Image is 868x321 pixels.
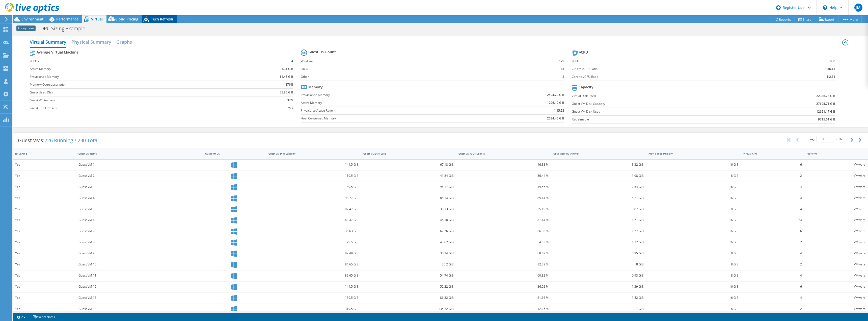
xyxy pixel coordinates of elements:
[458,195,549,201] div: 85.14 %
[363,195,453,201] div: 85.14 GiB
[268,162,359,167] div: 144.5 GiB
[827,74,835,79] b: 1:2.34
[78,173,200,179] div: Guest VM 2
[553,152,637,155] div: Used Memory (Active)
[559,59,564,64] b: 179
[458,284,549,289] div: 36.02 %
[816,109,835,114] b: 12621.17 GiB
[78,228,200,234] div: Guest VM 7
[743,295,802,301] div: 4
[648,217,739,223] div: 16 GiB
[648,152,733,155] div: Provisioned Memory
[285,82,293,87] b: 876%
[268,306,359,312] div: 319.5 GiB
[268,273,359,278] div: 89.65 GiB
[816,136,834,142] input: jump to page
[562,74,564,79] b: 2
[363,273,453,278] div: 54.74 GiB
[743,228,802,234] div: 6
[743,306,802,312] div: 2
[30,90,236,95] label: Guest Used Disk
[30,59,236,64] label: vCPUs
[579,50,588,55] b: vCPU
[268,284,359,289] div: 144.5 GiB
[44,137,99,144] span: 226 Running / 230 Total
[363,251,453,256] div: 30.24 GiB
[78,239,200,245] div: Guest VM 8
[553,284,643,289] div: 1.39 GiB
[363,173,453,179] div: 41.84 GiB
[807,152,859,155] div: Platform
[572,74,766,79] label: Core to vCPU Ratio
[15,162,74,167] div: Yes
[572,66,766,71] label: CPU to vCPU Ratio
[15,184,74,190] div: Yes
[268,251,359,256] div: 82.49 GiB
[825,66,835,71] b: 1:56.13
[458,217,549,223] div: 81.44 %
[281,66,293,71] b: 1.31 GiB
[301,59,530,64] label: Windows
[78,206,200,212] div: Guest VM 5
[458,239,549,245] div: 54.53 %
[291,59,293,64] b: 4
[795,15,815,23] a: Share
[78,262,200,267] div: Guest VM 10
[553,217,643,223] div: 1.71 GiB
[572,59,766,64] label: vCPU
[743,284,802,289] div: 6
[287,98,293,103] b: 37%
[91,17,103,21] span: Virtual
[648,306,739,312] div: 8 GiB
[807,195,865,201] div: VMware
[648,239,739,245] div: 16 GiB
[301,66,530,71] label: Linux
[553,262,643,267] div: 8 GiB
[363,184,453,190] div: 94.17 GiB
[807,184,865,190] div: VMware
[553,206,643,212] div: 0.87 GiB
[116,37,132,47] h2: Graphs
[115,17,138,21] span: Cloud Pricing
[648,195,739,201] div: 16 GiB
[30,74,236,79] label: Provisioned Memory
[818,117,835,122] b: 9715.61 GiB
[15,152,68,155] div: IsRunning
[579,85,593,90] b: Capacity
[553,195,643,201] div: 5.21 GiB
[15,239,74,245] div: Yes
[807,173,865,179] div: VMware
[78,162,200,167] div: Guest VM 1
[743,251,802,256] div: 4
[816,93,835,98] b: 22336.78 GiB
[648,184,739,190] div: 16 GiB
[743,184,802,190] div: 4
[807,273,865,278] div: VMware
[743,195,802,201] div: 4
[78,273,200,278] div: Guest VM 11
[458,228,549,234] div: 66.98 %
[15,206,74,212] div: Yes
[553,228,643,234] div: 1.77 GiB
[268,228,359,234] div: 135.63 GiB
[268,262,359,267] div: 84.65 GiB
[363,262,453,267] div: 70.2 GiB
[648,228,739,234] div: 16 GiB
[807,306,865,312] div: VMware
[648,173,739,179] div: 8 GiB
[458,273,549,278] div: 60.82 %
[807,228,865,234] div: VMware
[830,59,835,64] b: 898
[151,17,173,21] span: Tech Refresh
[572,117,744,122] label: Reclaimable
[15,251,74,256] div: Yes
[553,162,643,167] div: 3.32 GiB
[15,262,74,267] div: Yes
[308,50,336,55] b: Guest OS Count
[807,239,865,245] div: VMware
[553,239,643,245] div: 1.32 GiB
[78,195,200,201] div: Guest VM 4
[280,74,293,79] b: 11.48 GiB
[56,17,78,21] span: Performance
[743,206,802,212] div: 4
